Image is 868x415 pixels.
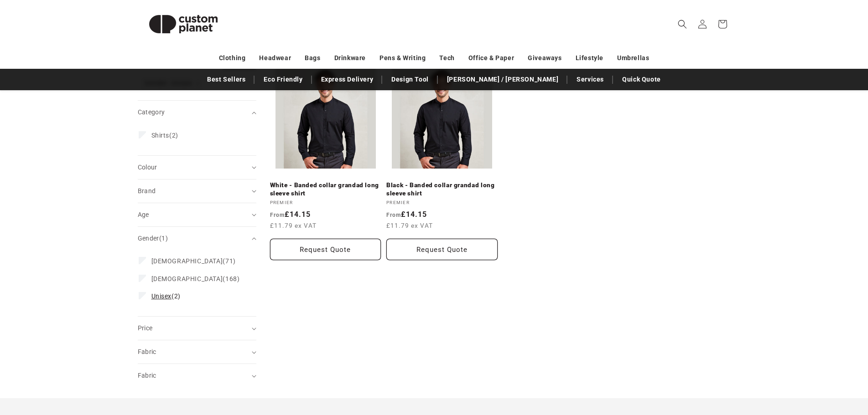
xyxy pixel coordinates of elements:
span: Colour [138,164,157,171]
a: Eco Friendly [259,72,307,87]
summary: Colour (0 selected) [138,156,256,179]
span: Fabric [138,372,156,379]
summary: Price [138,317,256,340]
span: Age [138,211,149,218]
a: Express Delivery [317,72,378,87]
span: Brand [138,187,156,195]
span: (168) [151,275,240,283]
a: Drinkware [334,50,366,66]
summary: Fabric (0 selected) [138,364,256,387]
a: Bags [305,50,320,66]
span: (2) [151,131,178,139]
span: (71) [151,257,236,265]
a: Pens & Writing [379,50,426,66]
a: Headwear [259,50,291,66]
span: (1) [159,235,168,242]
span: Shirts [151,132,170,139]
a: Services [572,72,608,87]
span: Fabric [138,348,156,355]
span: Category [138,108,165,116]
a: Giveaways [528,50,561,66]
a: Design Tool [387,72,433,87]
span: (2) [151,292,181,300]
img: Custom Planet [138,4,229,45]
span: Price [138,324,153,332]
a: White - Banded collar grandad long sleeve shirt [270,181,381,197]
span: [DEMOGRAPHIC_DATA] [151,257,223,265]
a: [PERSON_NAME] / [PERSON_NAME] [442,72,563,87]
button: Request Quote [386,239,498,260]
summary: Brand (0 selected) [138,179,256,203]
a: Lifestyle [576,50,603,66]
summary: Category (0 selected) [138,101,256,124]
span: Unisex [151,292,172,300]
button: Request Quote [270,239,381,260]
a: Clothing [219,50,246,66]
summary: Search [672,14,692,34]
a: Umbrellas [617,50,649,66]
a: Tech [439,50,454,66]
span: [DEMOGRAPHIC_DATA] [151,275,223,282]
a: Best Sellers [203,72,250,87]
a: Office & Paper [468,50,514,66]
span: Gender [138,235,168,242]
summary: Age (0 selected) [138,203,256,226]
iframe: Chat Widget [716,317,868,415]
a: Quick Quote [618,72,665,87]
a: Black - Banded collar grandad long sleeve shirt [386,181,498,197]
summary: Fabric (0 selected) [138,340,256,364]
summary: Gender (1 selected) [138,227,256,250]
